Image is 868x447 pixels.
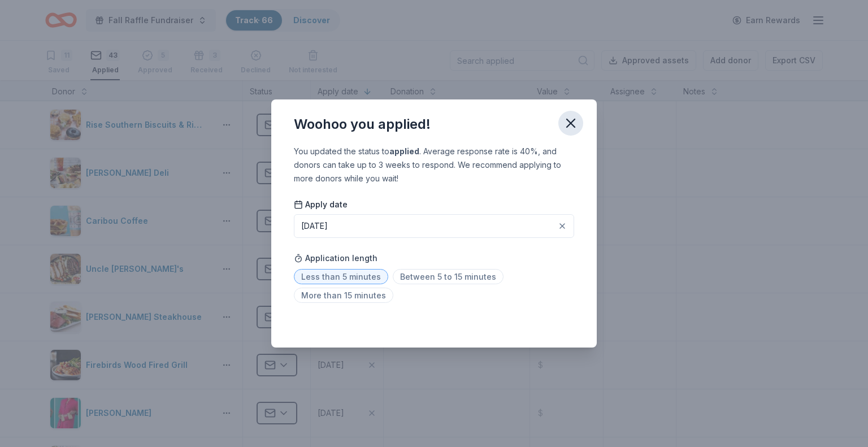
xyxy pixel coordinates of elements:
[294,251,377,265] span: Application length
[294,214,574,238] button: [DATE]
[389,146,419,156] b: applied
[294,269,388,284] span: Less than 5 minutes
[393,269,504,284] span: Between 5 to 15 minutes
[294,115,431,133] div: Woohoo you applied!
[294,199,348,210] span: Apply date
[294,288,393,303] span: More than 15 minutes
[301,219,328,233] div: [DATE]
[294,145,574,185] div: You updated the status to . Average response rate is 40%, and donors can take up to 3 weeks to re...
